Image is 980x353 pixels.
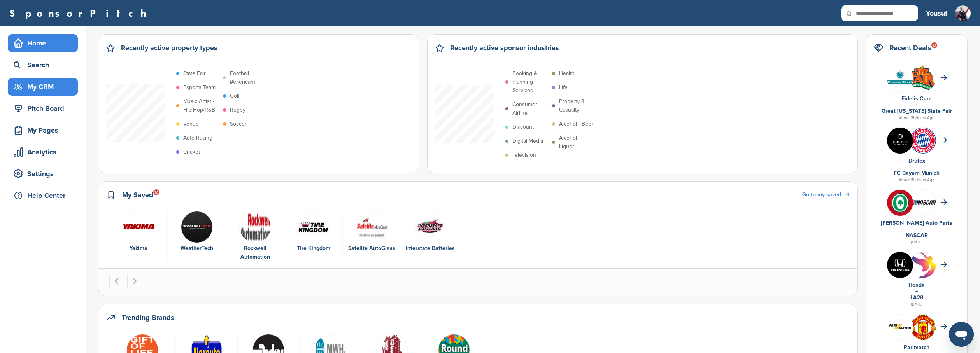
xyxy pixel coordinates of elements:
[12,36,78,50] div: Home
[113,244,163,253] div: Yakima
[559,83,568,92] p: Life
[559,69,575,78] p: Health
[926,8,947,19] h3: Yousuf
[122,312,174,323] h2: Trending Brands
[181,211,213,243] img: Wea
[122,189,153,200] h2: My Saved
[559,97,595,114] p: Property & Casualty
[288,211,338,253] a: Data Tire Kingdom
[183,134,212,142] p: Auto Racing
[113,211,163,253] a: 12208667 1219164611443273 8579522635987194622 n Yakima
[8,165,78,183] a: Settings
[8,78,78,96] a: My CRM
[887,128,913,154] img: Images (4)
[405,211,456,253] a: Data Interstate Batteries
[559,120,593,128] p: Alcohol - Beer
[874,114,959,121] div: About 15 Hours Ago
[887,190,913,216] img: V7vhzcmg 400x400
[512,100,548,117] p: Consumer Airline
[910,65,936,91] img: Download
[288,244,338,253] div: Tire Kingdom
[127,274,142,288] button: Next slide
[910,314,936,341] img: Open uri20141112 64162 1lb1st5?1415809441
[414,211,446,243] img: Data
[887,252,913,278] img: Kln5su0v 400x400
[8,121,78,139] a: My Pages
[298,211,330,243] img: Data
[559,134,595,151] p: Alcohol - Liquor
[910,294,923,301] a: LA28
[906,232,928,239] a: NASCAR
[12,58,78,72] div: Search
[12,101,78,115] div: Pitch Board
[802,190,850,199] a: Go to my saved
[356,211,388,243] img: Open uri20141112 50798 1nxp21b
[874,176,959,183] div: About 15 Hours Ago
[512,151,536,159] p: Television
[8,100,78,117] a: Pitch Board
[168,211,226,262] div: 2 of 6
[874,301,959,308] div: [DATE]
[904,344,929,351] a: Parimatch
[230,211,280,262] a: Data Rockwell Automation
[450,42,559,53] h2: Recently active sponsor industries
[882,108,952,114] a: Great [US_STATE] State Fair
[910,252,936,298] img: La 2028 olympics logo
[926,5,947,22] a: Yousuf
[8,143,78,161] a: Analytics
[901,95,932,102] a: Fidelis Care
[401,211,459,262] div: 6 of 6
[894,170,940,176] a: FC Bayern Munich
[887,322,913,332] img: Screen shot 2018 07 10 at 12.33.29 pm
[183,148,200,156] p: Cricket
[109,211,168,262] div: 1 of 6
[347,211,397,253] a: Open uri20141112 50798 1nxp21b Safelite AutoGlass
[183,83,216,92] p: Esports Team
[347,244,397,253] div: Safelite AutoGlass
[8,56,78,74] a: Search
[230,106,245,114] p: Rugby
[121,42,217,53] h2: Recently active property types
[955,5,971,30] img: Screenshot 2025 07 23 at 09.45.12
[949,322,974,347] iframe: Button to launch messaging window
[230,120,247,128] p: Soccer
[239,211,271,243] img: Data
[915,288,918,295] a: +
[910,128,936,154] img: Open uri20141112 64162 1l1jknv?1415809301
[12,123,78,137] div: My Pages
[172,211,222,253] a: Wea WeatherTech
[284,211,343,262] div: 4 of 6
[12,145,78,159] div: Analytics
[512,123,534,131] p: Discount
[183,97,219,114] p: Music Artist - Hip Hop/R&B
[8,187,78,204] a: Help Center
[183,69,206,78] p: State Fair
[512,69,548,95] p: Booking & Planning Services
[915,101,918,108] a: +
[123,211,154,243] img: 12208667 1219164611443273 8579522635987194622 n
[343,211,401,262] div: 5 of 6
[8,34,78,52] a: Home
[109,274,124,288] button: Go to last slide
[230,69,266,86] p: Football (American)
[908,282,925,288] a: Honda
[230,92,240,100] p: Golf
[12,167,78,181] div: Settings
[230,244,280,261] div: Rockwell Automation
[881,220,952,226] a: [PERSON_NAME] Auto Parts
[405,244,456,253] div: Interstate Batteries
[908,157,925,164] a: Drutex
[183,120,199,128] p: Venue
[172,244,222,253] div: WeatherTech
[153,189,159,195] div: 12
[12,80,78,94] div: My CRM
[889,42,931,53] h2: Recent Deals
[512,137,543,145] p: Digital Media
[910,200,936,205] img: 7569886e 0a8b 4460 bc64 d028672dde70
[802,191,841,198] span: Go to my saved
[887,65,913,91] img: Data
[874,239,959,246] div: [DATE]
[915,226,918,232] a: +
[12,189,78,203] div: Help Center
[915,164,918,170] a: +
